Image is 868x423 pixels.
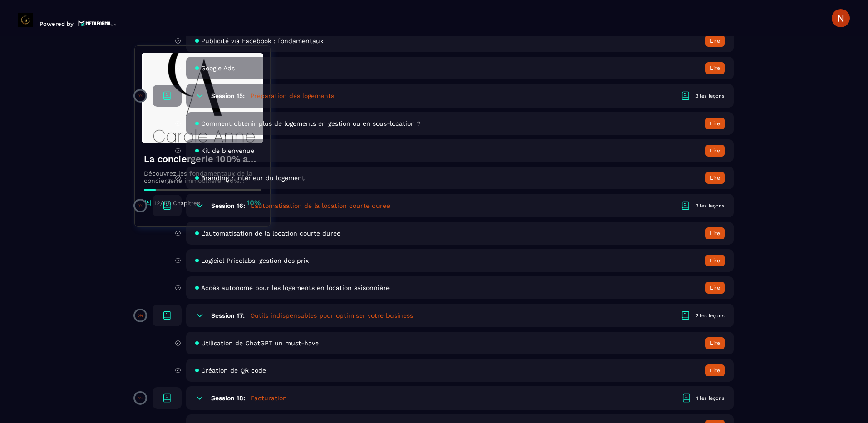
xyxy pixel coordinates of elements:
div: 1 les leçons [696,395,725,402]
h4: La conciergerie 100% automatisée [144,152,261,165]
img: logo [78,20,116,27]
img: banner [142,53,263,143]
span: L'automatisation de la location courte durée [201,230,340,237]
h6: Session 17: [211,312,245,319]
button: Lire [705,145,725,157]
h5: Facturation [251,393,287,403]
p: 0% [138,94,143,98]
span: Branding / Intérieur du logement [201,174,305,182]
h5: L'automatisation de la location courte durée [251,201,390,210]
div: 2 les leçons [695,312,725,319]
button: Lire [705,282,725,294]
span: Google Ads [201,64,235,72]
h5: Préparation des logements [250,91,334,100]
span: Kit de bienvenue [201,147,254,154]
p: 0% [138,396,143,400]
img: logo-branding [18,13,33,27]
span: Logiciel Pricelabs, gestion des prix [201,257,309,264]
h6: Session 16: [211,202,245,209]
button: Lire [705,255,725,266]
h6: Session 15: [211,92,245,99]
p: 0% [138,204,143,208]
button: Lire [705,364,725,376]
button: Lire [705,35,725,47]
button: Lire [705,227,725,239]
span: Publicité via Facebook : fondamentaux [201,37,323,44]
p: 0% [138,314,143,318]
button: Lire [705,62,725,74]
div: 3 les leçons [695,202,725,209]
button: Lire [705,172,725,184]
button: Lire [705,337,725,349]
span: Comment obtenir plus de logements en gestion ou en sous-location ? [201,120,421,127]
p: Powered by [39,20,74,27]
h5: Outils indispensables pour optimiser votre business [250,311,413,320]
div: 3 les leçons [695,93,725,99]
h6: Session 18: [211,394,245,402]
span: Utilisation de ChatGPT un must-have [201,339,319,347]
button: Lire [705,118,725,129]
span: Accès autonome pour les logements en location saisonnière [201,284,390,291]
span: Création de QR code [201,367,266,374]
p: Découvrez les fondamentaux de la conciergerie immobilière 100% automatisée. Cette formation est c... [144,170,261,184]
